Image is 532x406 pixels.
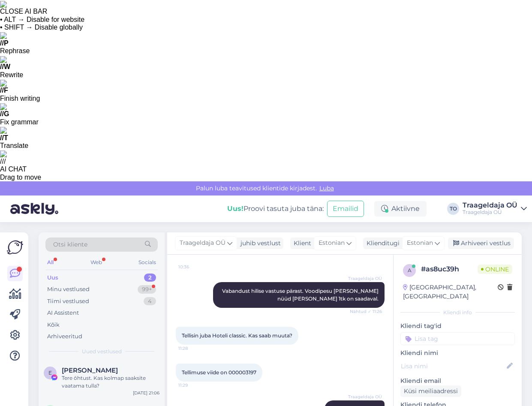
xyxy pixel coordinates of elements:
div: Arhiveeri vestlus [448,238,514,249]
div: AI Assistent [47,309,79,317]
span: Traageldaja OÜ [180,238,225,248]
span: Tellimuse viide on 000003197 [182,369,256,376]
div: Traageldaja OÜ [463,202,517,209]
div: Aktiivne [374,201,427,217]
div: Traageldaja OÜ [463,209,517,216]
span: Online [478,265,512,274]
span: Traageldaja OÜ [348,275,382,282]
div: 2 [144,274,156,282]
span: Elise Naggel [62,367,118,374]
div: Socials [137,257,158,268]
div: [DATE] 21:06 [133,390,159,396]
div: Web [89,257,104,268]
button: Emailid [327,201,364,217]
img: Askly Logo [7,239,23,256]
a: Traageldaja OÜTraageldaja OÜ [463,202,527,216]
b: Uus! [227,205,243,213]
div: juhib vestlust [237,239,281,248]
div: Kõik [47,321,60,329]
div: 99+ [138,285,156,294]
div: 4 [144,297,156,306]
span: Otsi kliente [53,240,87,249]
span: Tellisin juba Hoteli classic. Kas saab muuta? [182,332,292,339]
p: Kliendi tag'id [400,322,515,331]
div: Uus [47,274,58,282]
p: Kliendi email [400,376,515,385]
span: Vabandust hilise vastuse pärast. Voodipesu [PERSON_NAME] nüüd [PERSON_NAME] 1tk on saadaval. [222,288,380,302]
span: 11:28 [178,345,210,352]
span: Estonian [407,238,433,248]
span: 10:36 [178,264,210,270]
p: Kliendi nimi [400,349,515,358]
span: Estonian [319,238,345,248]
div: Tiimi vestlused [47,297,89,306]
input: Lisa tag [400,332,515,345]
div: All [45,257,55,268]
div: Kliendi info [400,309,515,316]
span: E [48,370,52,376]
span: Uued vestlused [82,348,122,355]
div: Küsi meiliaadressi [400,385,461,397]
span: Nähtud ✓ 11:26 [350,308,382,315]
div: Minu vestlused [47,285,90,294]
span: Luba [317,184,337,192]
span: Traageldaja OÜ [348,394,382,400]
input: Lisa nimi [401,361,505,371]
div: TO [447,203,459,215]
div: Proovi tasuta juba täna: [227,204,324,214]
div: [GEOGRAPHIC_DATA], [GEOGRAPHIC_DATA] [403,283,498,301]
div: Klient [290,239,311,248]
div: Tere õhtust. Kas kolmap saaksite vaatama tulla? [62,374,159,390]
span: a [408,267,412,274]
div: Klienditugi [363,239,400,248]
div: Arhiveeritud [47,332,82,341]
div: # as8uc39h [421,264,478,274]
span: 11:29 [178,382,210,388]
